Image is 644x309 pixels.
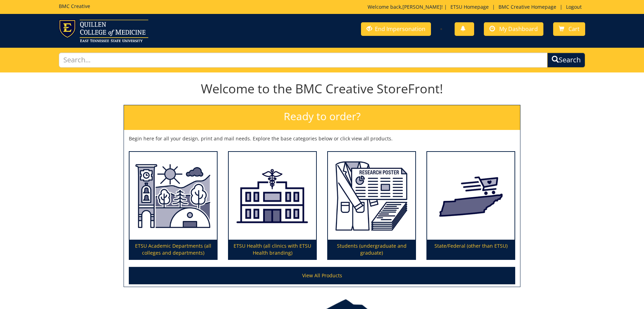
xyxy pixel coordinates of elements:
input: Search... [59,53,548,68]
a: Logout [563,3,585,10]
h2: Ready to order? [124,105,520,130]
a: ETSU Academic Departments (all colleges and departments) [129,152,217,259]
span: Cart [568,25,580,33]
button: Search [547,53,585,68]
p: ETSU Health (all clinics with ETSU Health branding) [229,240,316,259]
a: State/Federal (other than ETSU) [427,152,515,259]
p: ETSU Academic Departments (all colleges and departments) [129,240,217,259]
a: ETSU Homepage [447,3,492,10]
span: My Dashboard [499,25,538,33]
img: ETSU Academic Departments (all colleges and departments) [129,152,217,240]
p: Begin here for all your design, print and mail needs. Explore the base categories below or click ... [129,135,515,142]
a: [PERSON_NAME] [402,3,441,10]
img: Students (undergraduate and graduate) [328,152,415,240]
img: ETSU Health (all clinics with ETSU Health branding) [229,152,316,240]
a: BMC Creative Homepage [495,3,560,10]
h1: Welcome to the BMC Creative StoreFront! [124,82,520,96]
a: Cart [553,22,585,36]
p: State/Federal (other than ETSU) [427,240,515,259]
p: Students (undergraduate and graduate) [328,240,415,259]
img: ETSU logo [59,20,148,42]
p: Welcome back, ! | | | [368,3,585,10]
a: ETSU Health (all clinics with ETSU Health branding) [229,152,316,259]
img: State/Federal (other than ETSU) [427,152,515,240]
a: View All Products [129,267,515,284]
a: End Impersonation [361,22,431,36]
a: My Dashboard [484,22,543,36]
a: Students (undergraduate and graduate) [328,152,415,259]
h5: BMC Creative [59,3,90,9]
